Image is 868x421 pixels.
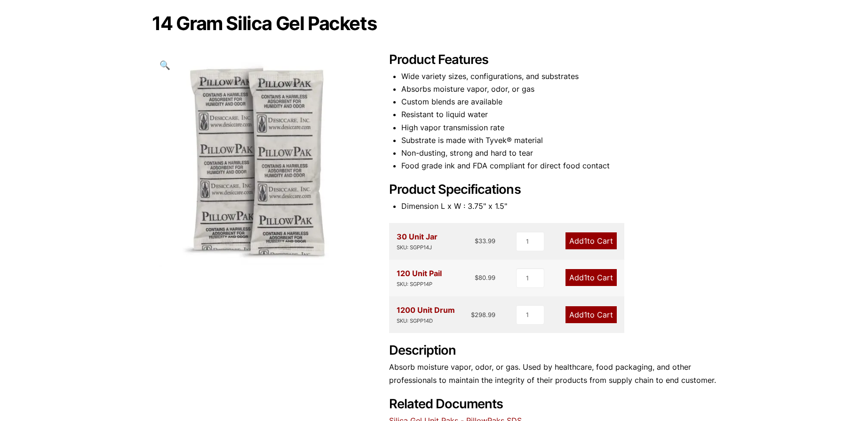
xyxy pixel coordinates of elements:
span: $ [475,274,478,281]
li: Substrate is made with Tyvek® material [401,134,717,147]
h1: 14 Gram Silica Gel Packets [152,14,717,33]
li: Resistant to liquid water [401,108,717,121]
div: 30 Unit Jar [397,230,438,252]
div: 120 Unit Pail [397,267,442,289]
li: Dimension L x W : 3.75" x 1.5" [401,200,717,213]
li: Food grade ink and FDA compliant for direct food contact [401,159,717,172]
h2: Product Specifications [389,182,717,198]
h2: Description [389,343,717,358]
div: 1200 Unit Drum [397,304,455,326]
span: 1 [584,310,587,319]
span: 🔍 [159,60,170,70]
a: Add1to Cart [565,232,617,249]
h2: Product Features [389,52,717,68]
span: $ [475,237,478,245]
p: Absorb moisture vapor, odor, or gas. Used by healthcare, food packaging, and other professionals ... [389,361,717,386]
li: Wide variety sizes, configurations, and substrates [401,70,717,83]
div: SKU: SGPP14P [397,280,442,289]
bdi: 80.99 [475,274,495,281]
bdi: 298.99 [471,311,495,318]
li: High vapor transmission rate [401,121,717,134]
bdi: 33.99 [475,237,495,245]
div: SKU: SGPP14D [397,317,455,326]
a: Add1to Cart [565,306,617,323]
a: View full-screen image gallery [152,52,178,78]
li: Non-dusting, strong and hard to tear [401,147,717,159]
span: $ [471,311,475,318]
span: 1 [584,236,587,246]
div: SKU: SGPP14J [397,243,438,252]
li: Custom blends are available [401,95,717,108]
span: 1 [584,273,587,282]
li: Absorbs moisture vapor, odor, or gas [401,83,717,95]
a: Add1to Cart [565,269,617,286]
